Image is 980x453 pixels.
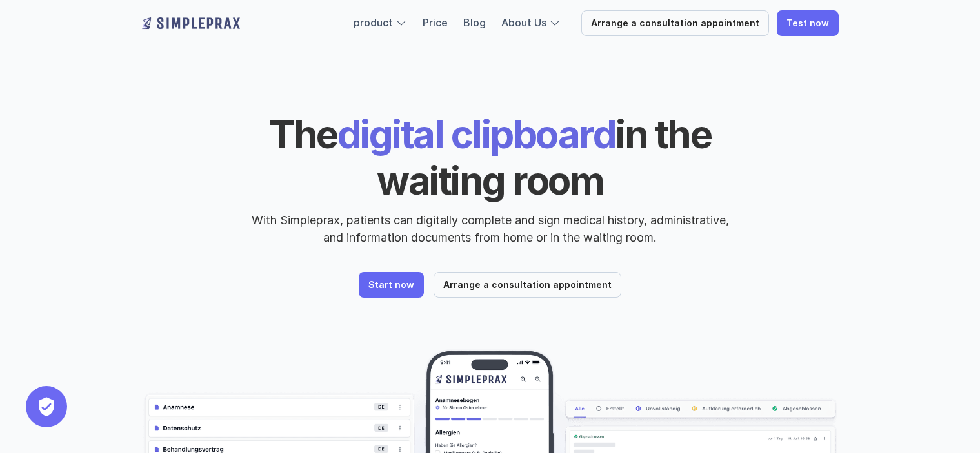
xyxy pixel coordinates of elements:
a: Arrange a consultation appointment [581,10,769,36]
font: With Simpleprax, patients can digitally complete and sign medical history, administrative, and in... [252,213,732,244]
font: product [354,16,393,29]
font: Start now [368,279,414,290]
font: digital clipboard [337,111,616,157]
a: Blog [463,16,486,29]
a: Start now [359,272,424,298]
a: Test now [777,10,839,36]
font: Arrange a consultation appointment [591,17,759,28]
font: in the waiting room [377,111,719,204]
a: Price [423,16,448,29]
font: Test now [786,17,829,28]
font: About Us [501,16,546,29]
a: Arrange a consultation appointment [434,272,621,298]
font: The [269,111,337,157]
font: Arrange a consultation appointment [443,279,612,290]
